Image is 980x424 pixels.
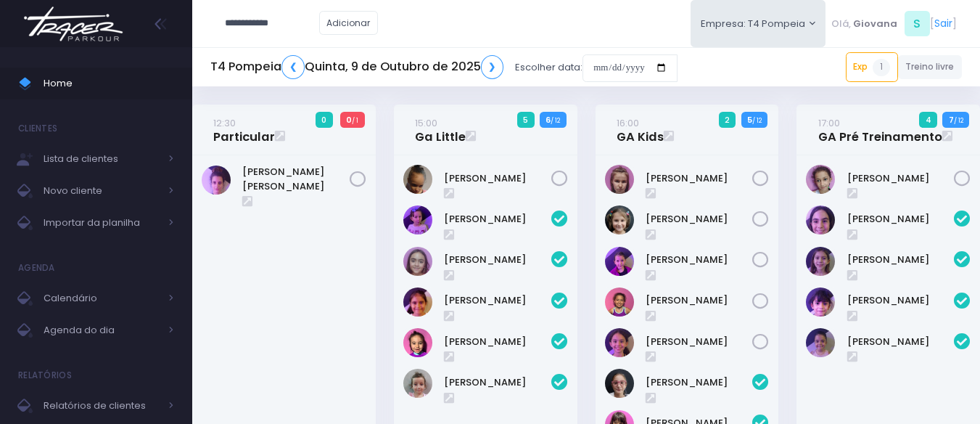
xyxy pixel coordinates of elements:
div: [ ] [825,7,962,40]
span: 5 [517,112,535,128]
a: 12:30Particular [213,115,275,144]
img: Isabela dela plata souza [806,288,835,317]
img: LIZ WHITAKER DE ALMEIDA BORGES [806,328,835,357]
span: Home [44,74,174,93]
small: 15:00 [415,116,437,130]
small: / 1 [352,116,358,125]
a: [PERSON_NAME] [646,212,753,227]
strong: 7 [949,114,954,126]
h4: Agenda [18,253,55,282]
span: 1 [873,59,890,76]
img: Eloah Meneguim Tenorio [403,247,432,276]
h5: T4 Pompeia Quinta, 9 de Outubro de 2025 [210,55,503,79]
span: Calendário [44,289,160,308]
span: Olá, [831,17,851,31]
a: [PERSON_NAME] [646,253,753,267]
img: Diana Rosa Oliveira [605,247,634,276]
strong: 5 [747,114,752,126]
a: [PERSON_NAME] [847,171,955,186]
img: Isabela Inocentini Pivovar [605,288,634,317]
a: ❯ [481,55,504,79]
img: Júlia Meneguim Merlo [403,328,432,357]
a: Adicionar [319,11,379,35]
img: Beatriz Abrell Ribeiro [605,205,634,235]
small: / 12 [551,116,560,125]
small: 16:00 [617,116,639,130]
a: [PERSON_NAME] [444,212,551,227]
a: [PERSON_NAME] [444,335,551,349]
img: Ivy Miki Miessa Guadanuci [806,165,835,194]
small: / 12 [954,116,963,125]
a: [PERSON_NAME] [PERSON_NAME] [242,165,350,193]
a: [PERSON_NAME] [847,293,955,308]
span: Agenda do dia [44,321,160,340]
img: Sophia Crispi Marques dos Santos [403,165,432,194]
a: [PERSON_NAME] [646,293,753,308]
small: 12:30 [213,116,236,130]
span: Importar da planilha [44,213,160,232]
div: Escolher data: [210,51,678,84]
img: Antonella Zappa Marques [806,247,835,276]
span: S [905,11,930,36]
small: / 12 [752,116,762,125]
a: Exp1 [846,52,898,81]
a: [PERSON_NAME] [444,293,551,308]
a: ❮ [281,55,305,79]
small: 17:00 [818,116,840,130]
h4: Relatórios [18,361,72,390]
a: 15:00Ga Little [415,115,466,144]
span: Giovana [853,17,897,31]
a: Sair [934,16,952,31]
span: Relatórios de clientes [44,396,160,415]
a: [PERSON_NAME] [847,212,955,227]
a: [PERSON_NAME] [847,253,955,267]
span: Novo cliente [44,182,160,200]
span: 4 [919,112,937,128]
img: Julia Abrell Ribeiro [605,369,634,398]
img: Lara Souza [605,328,634,357]
img: Maria Laura Bertazzi [202,166,231,195]
span: Lista de clientes [44,150,160,168]
span: 2 [719,112,736,128]
img: Alice Mattos [403,205,432,235]
a: [PERSON_NAME] [646,171,753,186]
span: 0 [316,112,333,128]
a: [PERSON_NAME] [646,375,753,390]
img: Antonella Rossi Paes Previtalli [806,205,835,235]
img: Mirella Figueiredo Rojas [403,369,432,398]
strong: 6 [545,114,551,126]
a: [PERSON_NAME] [444,171,551,186]
a: 17:00GA Pré Treinamento [818,115,942,144]
a: 16:00GA Kids [617,115,664,144]
img: Helena Ongarato Amorim Silva [403,288,432,317]
a: [PERSON_NAME] [646,335,753,349]
strong: 0 [346,114,352,126]
a: Treino livre [898,55,963,79]
a: [PERSON_NAME] [444,375,551,390]
a: [PERSON_NAME] [847,335,955,349]
img: Antonia Landmann [605,165,634,194]
h4: Clientes [18,114,57,143]
a: [PERSON_NAME] [444,253,551,267]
